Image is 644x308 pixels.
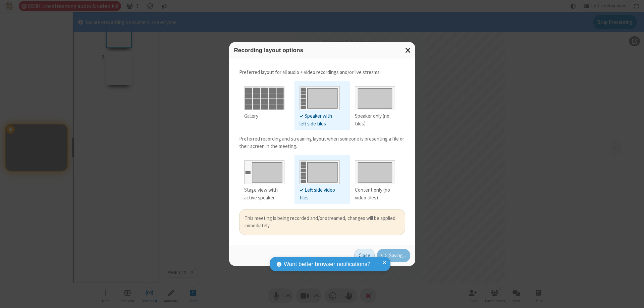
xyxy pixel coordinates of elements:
[244,186,284,201] div: Stage view with active speaker
[355,112,395,127] div: Speaker only (no tiles)
[355,84,395,110] img: Speaker only (no tiles)
[354,249,375,262] button: Close
[355,158,395,184] img: Content only (no video tiles)
[239,135,405,150] p: Preferred recording and streaming layout when someone is presenting a file or their screen in the...
[284,260,370,269] span: Want better browser notifications?
[300,112,340,127] div: Speaker with left side tiles
[300,84,340,110] img: Speaker with left side tiles
[239,69,405,76] p: Preferred layout for all audio + video recordings and/or live streams.
[377,249,410,262] button: Saving...
[234,47,410,53] h3: Recording layout options
[245,215,400,230] div: This meeting is being recorded and/or streamed, changes will be applied immediately.
[244,84,284,110] img: Gallery
[244,158,284,184] img: Stage view with active speaker
[355,186,395,201] div: Content only (no video tiles)
[300,158,340,184] img: Left side video tiles
[389,252,406,260] span: Saving...
[300,186,340,201] div: Left side video tiles
[401,42,415,59] button: Close modal
[244,112,284,120] div: Gallery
